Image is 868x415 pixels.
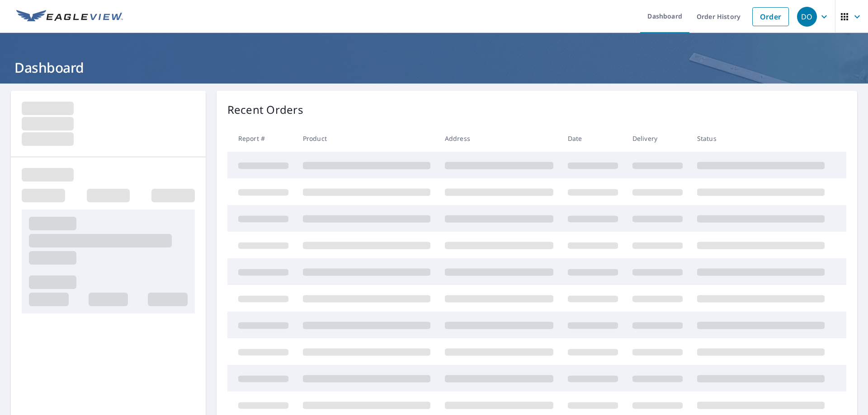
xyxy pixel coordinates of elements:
p: Recent Orders [227,102,303,118]
th: Product [296,125,438,152]
th: Status [690,125,832,152]
th: Address [438,125,561,152]
th: Date [561,125,625,152]
img: EV Logo [16,10,123,23]
th: Delivery [625,125,690,152]
th: Report # [227,125,296,152]
h1: Dashboard [11,58,857,77]
div: DO [797,7,817,27]
a: Order [752,7,789,26]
